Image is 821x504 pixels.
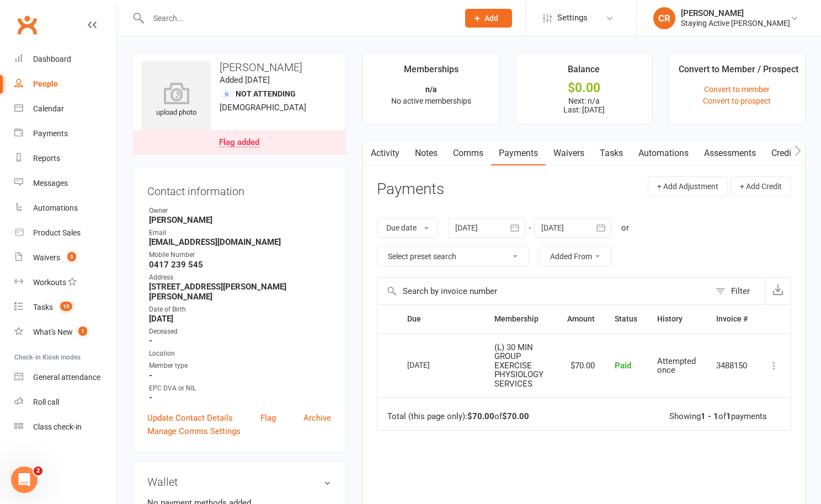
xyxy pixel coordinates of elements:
a: Dashboard [14,47,116,72]
th: Due [397,305,484,333]
span: 5 [67,252,76,261]
div: Waivers [33,253,60,262]
div: What's New [33,328,73,336]
div: Calendar [33,104,64,113]
div: Email [149,228,331,238]
button: Add [465,9,512,28]
div: Dashboard [33,55,71,63]
div: Tasks [33,303,53,312]
span: (L) 30 MIN GROUP EXERCISE PHYSIOLOGY SERVICES [494,342,543,389]
a: Tasks [592,141,631,166]
input: Search by invoice number [377,278,710,304]
div: Reports [33,154,60,163]
div: Product Sales [33,228,81,237]
div: Filter [731,285,750,298]
div: Showing of payments [669,412,767,421]
div: General attendance [33,373,100,382]
a: Tasks 10 [14,295,116,320]
div: Roll call [33,398,59,406]
strong: n/a [425,85,437,94]
a: People [14,72,116,96]
div: [DATE] [407,356,458,373]
span: Attempted once [657,356,696,376]
a: Comms [445,141,491,166]
iframe: Intercom live chat [11,467,38,493]
a: Reports [14,146,116,171]
div: upload photo [142,82,211,119]
div: Workouts [33,278,66,287]
strong: [EMAIL_ADDRESS][DOMAIN_NAME] [149,237,331,247]
a: Roll call [14,390,116,415]
a: Calendar [14,96,116,121]
a: Automations [631,141,696,166]
h3: Wallet [147,476,331,488]
a: Update Contact Details [147,411,233,425]
a: Convert to prospect [703,96,771,105]
a: Product Sales [14,221,116,245]
input: Search... [145,10,451,26]
div: Date of Birth [149,304,331,315]
a: Assessments [696,141,764,166]
div: People [33,79,58,88]
span: Paid [615,361,631,371]
button: Due date [377,218,438,238]
div: Staying Active [PERSON_NAME] [681,18,790,28]
h3: [PERSON_NAME] [142,61,337,73]
strong: [DATE] [149,314,331,324]
div: Owner [149,206,331,216]
button: + Add Adjustment [648,176,728,196]
th: Amount [557,305,605,333]
div: Class check-in [33,422,82,431]
th: Invoice # [706,305,758,333]
div: Deceased [149,326,331,337]
a: Messages [14,171,116,196]
a: Waivers [546,141,592,166]
a: What's New1 [14,320,116,345]
div: EPC DVA or NIL [149,383,331,394]
h3: Contact information [147,181,331,197]
a: Flag [260,411,276,425]
div: $0.00 [526,82,642,94]
strong: 0417 239 545 [149,260,331,270]
strong: $70.00 [502,411,529,421]
strong: [STREET_ADDRESS][PERSON_NAME][PERSON_NAME] [149,282,331,302]
strong: - [149,336,331,346]
a: Notes [407,141,445,166]
div: Mobile Number [149,250,331,260]
div: Address [149,272,331,283]
button: Added From [539,246,611,266]
div: Location [149,348,331,359]
button: Filter [710,278,765,304]
th: Membership [484,305,557,333]
div: Member type [149,361,331,371]
a: Payments [491,141,546,166]
span: 1 [78,326,87,336]
a: Manage Comms Settings [147,425,241,438]
td: 3488150 [706,334,758,398]
a: Archive [303,411,331,425]
span: Not Attending [236,89,296,98]
a: General attendance kiosk mode [14,365,116,390]
div: Total (this page only): of [387,412,529,421]
td: $70.00 [557,334,605,398]
h3: Payments [377,181,444,198]
div: or [621,221,629,234]
a: Waivers 5 [14,245,116,270]
strong: - [149,371,331,380]
div: Balance [568,62,600,82]
a: Class kiosk mode [14,415,116,439]
span: Settings [557,6,588,30]
th: History [647,305,706,333]
strong: 1 [726,411,731,421]
span: Add [484,14,498,23]
strong: $70.00 [467,411,494,421]
a: Automations [14,196,116,221]
a: Clubworx [13,11,41,39]
div: Messages [33,179,68,187]
a: Workouts [14,270,116,295]
strong: 1 - 1 [701,411,718,421]
span: No active memberships [391,96,471,105]
strong: - [149,393,331,403]
div: Automations [33,203,78,212]
button: + Add Credit [731,176,791,196]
